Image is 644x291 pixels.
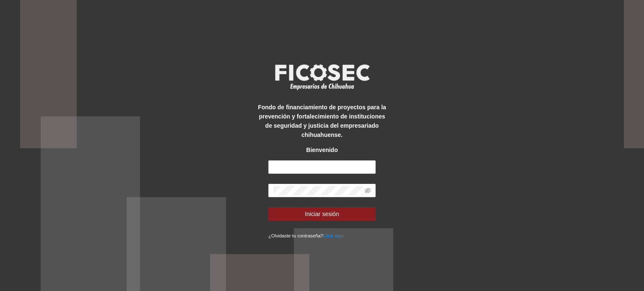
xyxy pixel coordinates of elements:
[268,207,376,221] button: Iniciar sesión
[306,147,338,153] strong: Bienvenido
[323,233,344,238] a: Click aqui
[268,233,343,238] small: ¿Olvidaste tu contraseña?
[258,104,386,138] strong: Fondo de financiamiento de proyectos para la prevención y fortalecimiento de instituciones de seg...
[270,62,374,93] img: logo
[365,188,371,193] span: eye-invisible
[305,209,339,219] span: Iniciar sesión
